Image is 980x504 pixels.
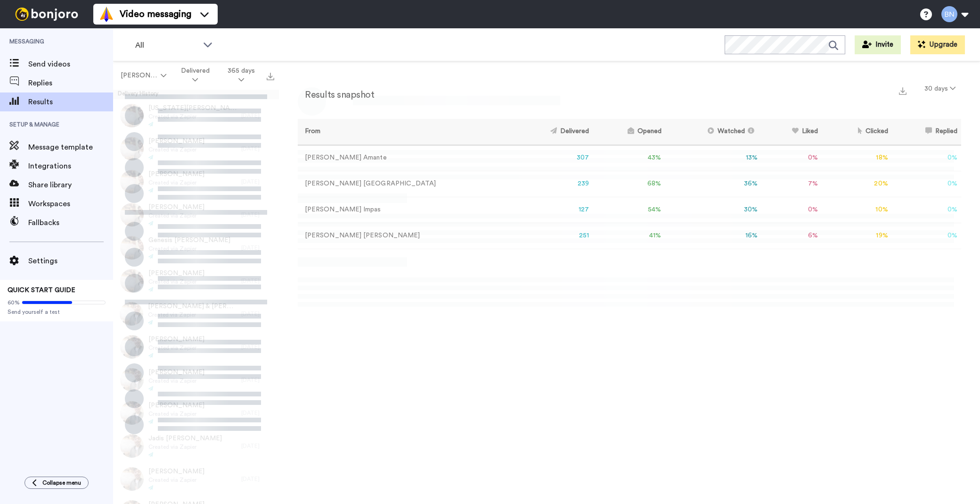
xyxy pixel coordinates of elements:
img: fb657da8-1665-4649-b009-4ab8b46c17ab-thumb.jpg [120,104,144,127]
th: From [298,119,514,145]
span: Genesis [PERSON_NAME] [148,235,230,245]
span: QUICK START GUIDE [8,287,75,294]
a: [PERSON_NAME]Created via Zapier[DATE] [113,363,279,396]
img: export.svg [267,73,274,80]
th: Replied [892,119,961,145]
th: Delivered [514,119,593,145]
span: Integrations [28,160,113,172]
span: Created via Zapier [148,113,237,120]
td: [PERSON_NAME] Amante [298,145,514,171]
span: Fallbacks [28,217,113,228]
span: Created via Zapier [148,410,204,418]
span: Share library [28,179,113,191]
span: Send videos [28,59,113,70]
td: [PERSON_NAME] [GEOGRAPHIC_DATA] [298,171,514,197]
td: 54 % [593,197,665,223]
img: d0b1f6b9-d974-4daa-8a74-454137ae208a-thumb.jpg [120,368,144,392]
div: [DATE] [241,376,274,384]
button: 365 days [219,62,264,89]
td: [PERSON_NAME] Impas [298,197,514,223]
span: Created via Zapier [148,179,204,186]
img: cd3954f0-7031-4f64-b05a-71792dad4b00-thumb.jpg [120,170,144,193]
div: [DATE] [241,475,274,483]
div: [DATE] [241,277,274,285]
th: Opened [593,119,665,145]
a: [US_STATE][PERSON_NAME]Created via Zapier[DATE] [113,99,279,132]
button: Export all results that match these filters now. [264,68,277,83]
td: 0 % [892,197,961,223]
span: 60% [8,299,20,306]
span: [PERSON_NAME] [148,202,204,212]
img: 30e51603-9dcd-493e-8dd9-430c25401063-thumb.jpg [120,269,144,293]
span: [PERSON_NAME] [148,368,204,377]
img: vm-color.svg [99,7,114,22]
span: Created via Zapier [148,443,222,451]
span: Created via Zapier [148,344,204,352]
img: ff614977-f8c5-48f5-8be1-dee9fb5ff8df-thumb.jpg [120,236,144,260]
div: [DATE] [241,310,274,318]
span: [PERSON_NAME] [148,136,204,146]
button: Delivered [172,62,219,89]
a: [PERSON_NAME]Created via Zapier[DATE] [113,198,279,231]
a: [PERSON_NAME]Created via Zapier[DATE] [113,330,279,363]
a: [PERSON_NAME]Created via Zapier[DATE] [113,462,279,496]
span: Workspaces [28,198,113,210]
div: [DATE] [241,244,274,252]
td: 30 % [665,197,762,223]
a: Jadis [PERSON_NAME]Created via Zapier[DATE] [113,429,279,462]
span: [PERSON_NAME] [148,467,204,476]
span: Created via Zapier [148,245,230,252]
th: Clicked [822,119,892,145]
button: Export a summary of each team member’s results that match this filter now. [896,84,909,97]
td: 6 % [761,223,822,249]
span: Message template [28,142,113,153]
span: Collapse menu [42,479,81,487]
td: 7 % [761,171,822,197]
span: Created via Zapier [148,476,204,484]
div: [DATE] [241,178,274,185]
img: c8231b22-fe0d-43ca-801e-f30887ebb7a4-thumb.jpg [120,335,144,359]
td: 10 % [822,197,892,223]
a: Invite [855,35,901,54]
td: 13 % [665,145,762,171]
td: 43 % [593,145,665,171]
span: [PERSON_NAME] [121,71,159,80]
span: Created via Zapier [148,212,204,219]
td: 0 % [892,171,961,197]
img: 1f6b0ac7-9783-4db7-9445-99c83a7bd5ab-thumb.jpg [120,203,144,227]
a: [PERSON_NAME]Created via Zapier[DATE] [113,165,279,198]
span: Created via Zapier [148,377,204,385]
span: Settings [28,255,113,267]
span: All [135,40,198,51]
div: [DATE] [241,409,274,417]
td: 307 [514,145,593,171]
td: 20 % [822,171,892,197]
span: Created via Zapier [148,146,204,153]
div: [DATE] [241,442,274,450]
td: [PERSON_NAME] [PERSON_NAME] [298,223,514,249]
td: 18 % [822,145,892,171]
button: 30 days [919,80,961,97]
td: 239 [514,171,593,197]
h2: Results snapshot [298,90,374,100]
button: Collapse menu [24,477,89,489]
span: Results [28,96,113,108]
td: 36 % [665,171,762,197]
th: Liked [761,119,822,145]
img: a2009d0b-9f5c-4361-beff-6ac274f47285-thumb.jpg [120,467,144,491]
span: Send yourself a test [8,308,106,316]
div: [DATE] [241,145,274,152]
td: 0 % [761,197,822,223]
th: Watched [665,119,762,145]
a: [PERSON_NAME] & [PERSON_NAME]Created via Zapier[DATE] [113,297,279,330]
div: [DATE] [241,211,274,218]
td: 0 % [892,145,961,171]
img: 7d9ab0e4-16f9-480b-ae1b-1d360ba09ad4-thumb.jpg [120,302,143,326]
button: Upgrade [910,35,965,54]
td: 68 % [593,171,665,197]
span: Created via Zapier [148,278,204,286]
span: Video messaging [120,8,191,21]
td: 127 [514,197,593,223]
img: e11b0bda-e6fc-40c3-a36f-7d93e0adf258-thumb.jpg [120,434,144,458]
td: 41 % [593,223,665,249]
